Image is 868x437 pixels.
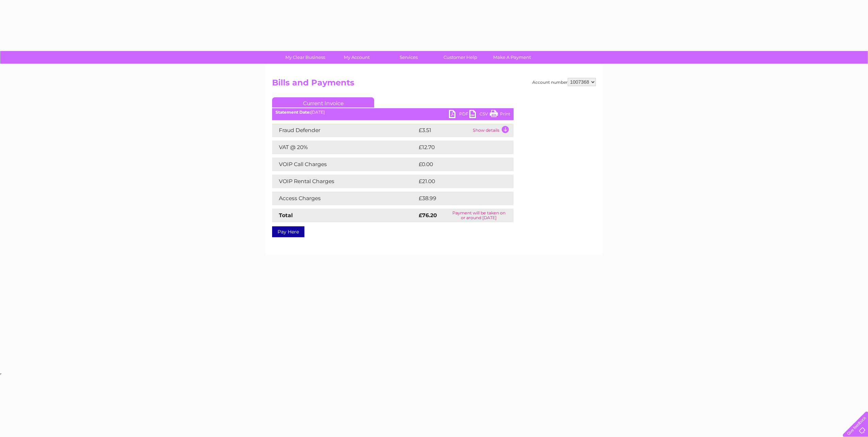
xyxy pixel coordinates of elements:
[532,78,596,86] div: Account number
[417,141,499,154] td: £12.70
[490,110,510,120] a: Print
[419,212,437,218] strong: £76.20
[469,110,490,120] a: CSV
[381,51,437,64] a: Services
[449,110,469,120] a: PDF
[272,226,304,237] a: Pay Here
[329,51,385,64] a: My Account
[276,110,311,115] b: Statement Date:
[417,192,500,205] td: £38.99
[432,51,488,64] a: Customer Help
[484,51,540,64] a: Make A Payment
[272,175,417,188] td: VOIP Rental Charges
[272,124,417,137] td: Fraud Defender
[279,212,293,218] strong: Total
[471,124,514,137] td: Show details
[272,158,417,171] td: VOIP Call Charges
[417,175,499,188] td: £21.00
[277,51,333,64] a: My Clear Business
[272,97,374,108] a: Current Invoice
[272,78,596,91] h2: Bills and Payments
[272,110,514,115] div: [DATE]
[444,209,514,222] td: Payment will be taken on or around [DATE]
[272,192,417,205] td: Access Charges
[417,158,498,171] td: £0.00
[417,124,471,137] td: £3.51
[272,141,417,154] td: VAT @ 20%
